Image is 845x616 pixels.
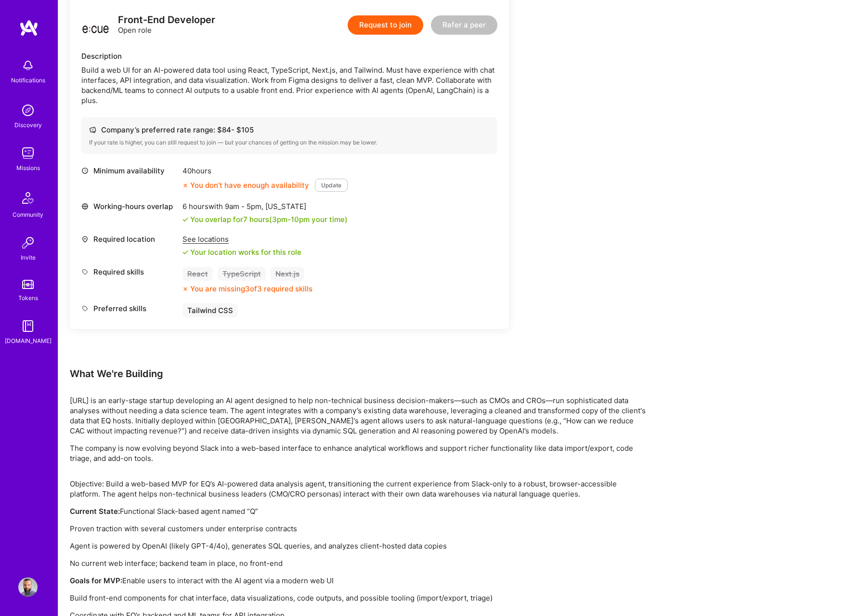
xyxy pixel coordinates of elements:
p: [URL] is an early-stage startup developing an AI agent designed to help non-technical business de... [70,395,648,436]
div: If your rate is higher, you can still request to join — but your chances of getting on the missio... [89,139,490,146]
div: TypeScript [218,267,266,281]
img: Invite [18,233,38,252]
img: guide book [18,316,38,336]
div: Required skills [81,267,178,277]
p: Build front-end components for chat interface, data visualizations, code outputs, and possible to... [70,593,648,603]
button: Update [315,179,348,192]
a: User Avatar [16,577,40,597]
div: Working-hours overlap [81,201,178,211]
img: logo [19,19,39,37]
img: teamwork [18,144,38,163]
div: Build a web UI for an AI-powered data tool using React, TypeScript, Next.js, and Tailwind. Must h... [81,65,497,105]
div: 6 hours with [US_STATE] [182,201,348,211]
img: bell [18,56,38,75]
img: Community [16,186,39,210]
i: icon Tag [81,268,89,275]
p: Functional Slack-based agent named “Q” [70,506,648,516]
strong: Current State: [70,507,120,516]
div: Front-End Developer [118,15,215,25]
span: 9am - 5pm , [223,202,265,211]
div: Description [81,51,497,61]
div: You overlap for 7 hours ( your time) [190,214,348,224]
div: Next.js [271,267,304,281]
div: React [182,267,213,281]
p: No current web interface; backend team in place, no front-end [70,558,648,568]
div: Your location works for this role [182,247,301,257]
i: icon Clock [81,167,89,174]
p: Objective: Build a web-based MVP for EQ’s AI-powered data analysis agent, transitioning the curre... [70,479,648,499]
div: You are missing 3 of 3 required skills [190,284,312,294]
img: User Avatar [18,577,38,597]
div: What We're Building [70,367,648,380]
button: Refer a peer [431,15,497,35]
div: You don’t have enough availability [182,180,309,190]
strong: Goals for MVP: [70,576,122,585]
p: Proven traction with several customers under enterprise contracts [70,524,648,534]
button: Request to join [348,15,423,35]
i: icon World [81,203,89,210]
span: 3pm - 10pm [272,215,310,224]
i: icon Location [81,236,89,243]
p: Agent is powered by OpenAI (likely GPT-4/4o), generates SQL queries, and analyzes client-hosted d... [70,541,648,551]
img: discovery [18,101,38,120]
img: tokens [22,280,34,289]
div: See locations [182,234,301,244]
div: Invite [21,252,36,262]
div: Preferred skills [81,303,178,314]
div: Company’s preferred rate range: $ 84 - $ 105 [89,125,490,135]
i: icon CloseOrange [182,286,188,292]
p: The company is now evolving beyond Slack into a web-based interface to enhance analytical workflo... [70,443,648,463]
img: logo [81,11,110,39]
i: icon Check [182,217,188,223]
div: Required location [81,234,178,244]
i: icon Check [182,249,188,255]
div: Discovery [14,120,42,130]
i: icon CloseOrange [182,183,188,188]
div: [DOMAIN_NAME] [5,336,52,346]
div: 40 hours [182,166,348,176]
p: Enable users to interact with the AI agent via a modern web UI [70,576,648,586]
i: icon Cash [89,126,96,133]
div: Community [13,210,43,220]
div: Tailwind CSS [182,303,238,317]
i: icon Tag [81,305,89,312]
div: Tokens [18,293,38,303]
div: Notifications [11,75,45,85]
div: Minimum availability [81,166,178,176]
div: Open role [118,15,215,35]
div: Missions [16,163,40,173]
